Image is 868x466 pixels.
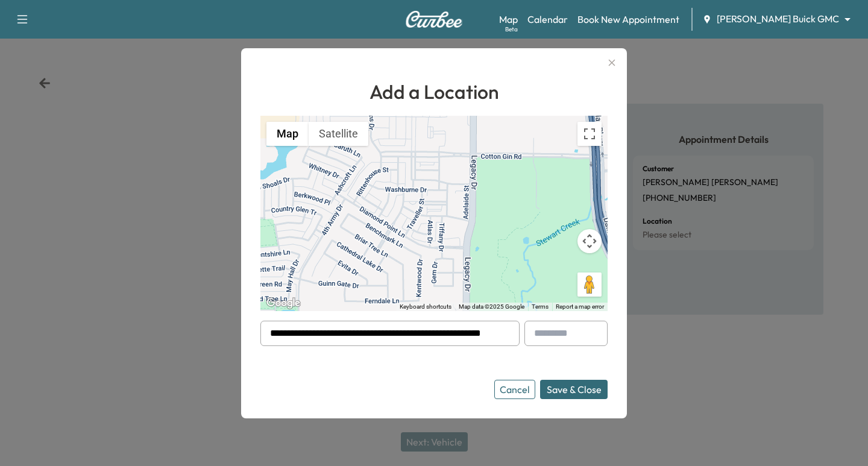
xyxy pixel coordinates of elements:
button: Show satellite imagery [309,122,368,146]
h1: Add a Location [260,77,608,106]
a: Report a map error [556,303,604,310]
button: Cancel [494,380,535,399]
span: [PERSON_NAME] Buick GMC [717,12,839,26]
img: Curbee Logo [405,11,463,28]
a: Terms (opens in new tab) [532,303,549,310]
a: MapBeta [499,12,518,27]
button: Drag Pegman onto the map to open Street View [577,272,602,297]
div: Beta [505,25,518,34]
span: Map data ©2025 Google [459,303,524,310]
a: Calendar [527,12,568,27]
a: Book New Appointment [577,12,679,27]
img: Google [263,295,303,311]
button: Show street map [266,122,309,146]
button: Keyboard shortcuts [400,303,451,311]
button: Map camera controls [577,229,602,253]
button: Toggle fullscreen view [577,122,602,146]
button: Save & Close [540,380,608,399]
a: Open this area in Google Maps (opens a new window) [263,295,303,311]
